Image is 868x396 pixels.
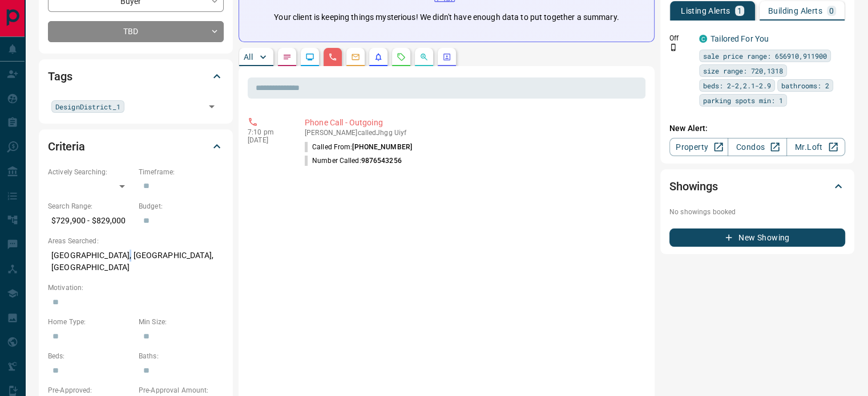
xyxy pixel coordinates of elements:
[139,317,224,327] p: Min Size:
[710,34,769,43] a: Tailored For You
[703,95,783,106] span: parking spots min: 1
[669,177,718,195] h2: Showings
[442,52,451,62] svg: Agent Actions
[737,7,742,15] p: 1
[48,63,224,90] div: Tags
[669,207,845,217] p: No showings booked
[248,128,288,136] p: 7:10 pm
[703,65,783,76] span: size range: 720,1318
[305,142,412,152] p: Called From:
[361,157,402,165] span: 9876543256
[397,52,406,62] svg: Requests
[681,7,730,15] p: Listing Alerts
[48,133,224,160] div: Criteria
[829,7,834,15] p: 0
[305,156,402,166] p: Number Called:
[786,138,845,156] a: Mr.Loft
[328,52,337,62] svg: Calls
[282,52,292,62] svg: Notes
[669,173,845,200] div: Showings
[48,236,224,246] p: Areas Searched:
[48,211,133,230] p: $729,900 - $829,000
[305,117,641,129] p: Phone Call - Outgoing
[768,7,822,15] p: Building Alerts
[48,283,224,293] p: Motivation:
[669,123,845,134] p: New Alert:
[48,246,224,277] p: [GEOGRAPHIC_DATA], [GEOGRAPHIC_DATA], [GEOGRAPHIC_DATA]
[351,52,360,62] svg: Emails
[669,138,728,156] a: Property
[48,317,133,327] p: Home Type:
[305,52,314,62] svg: Lead Browsing Activity
[48,201,133,211] p: Search Range:
[55,101,120,112] span: DesignDistrict_1
[352,143,412,151] span: [PHONE_NUMBER]
[139,385,224,395] p: Pre-Approval Amount:
[728,138,786,156] a: Condos
[699,35,707,43] div: condos.ca
[48,167,133,177] p: Actively Searching:
[781,80,829,91] span: bathrooms: 2
[703,50,827,62] span: sale price range: 656910,911900
[305,129,641,137] p: [PERSON_NAME] called Jhgg Uiyf
[48,21,224,42] div: TBD
[139,351,224,361] p: Baths:
[48,385,133,395] p: Pre-Approved:
[703,80,771,91] span: beds: 2-2,2.1-2.9
[139,201,224,211] p: Budget:
[48,67,72,85] h2: Tags
[419,52,429,62] svg: Opportunities
[274,11,619,23] p: Your client is keeping things mysterious! We didn't have enough data to put together a summary.
[244,53,253,61] p: All
[204,99,220,115] button: Open
[139,167,224,177] p: Timeframe:
[48,351,133,361] p: Beds:
[669,228,845,247] button: New Showing
[374,52,383,62] svg: Listing Alerts
[669,33,692,43] p: Off
[48,137,85,156] h2: Criteria
[248,136,288,144] p: [DATE]
[669,43,677,51] svg: Push Notification Only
